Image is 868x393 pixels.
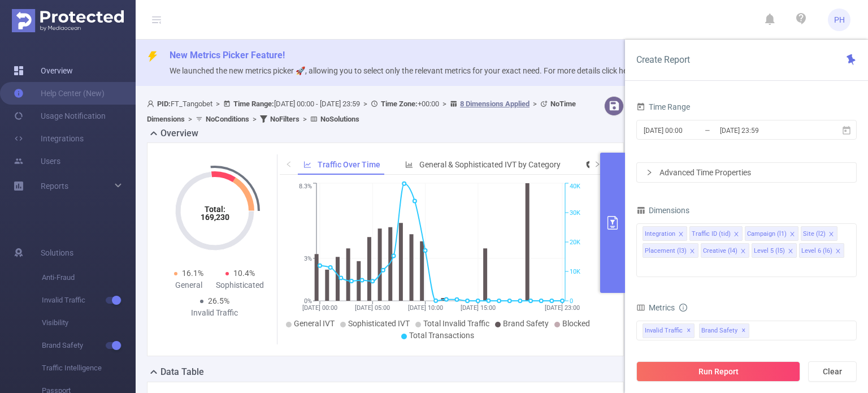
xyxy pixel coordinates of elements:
a: Integrations [14,127,84,150]
div: Level 5 (l5) [754,244,785,258]
div: Placement (l3) [645,244,687,258]
b: Time Range: [233,100,274,108]
span: Blocked [562,319,590,328]
span: Create Report [636,54,690,65]
tspan: 0% [304,297,312,305]
div: Invalid Traffic [189,307,240,319]
div: General [163,279,215,291]
span: Reports [41,182,68,191]
span: ✕ [741,324,746,338]
div: Traffic ID (tid) [692,227,731,241]
a: Usage Notification [14,105,106,127]
span: > [185,115,196,123]
h2: Overview [160,127,198,140]
a: Reports [41,175,68,197]
span: > [530,100,540,108]
div: Creative (l4) [703,244,737,258]
span: Dimensions [636,206,689,215]
span: 26.5% [208,296,229,305]
li: Site (l2) [801,226,837,241]
a: Users [14,150,60,172]
b: Time Zone: [381,100,418,108]
li: Creative (l4) [701,243,749,258]
div: Campaign (l1) [747,227,787,241]
i: icon: close [788,248,793,255]
span: Metrics [636,303,675,312]
tspan: [DATE] 15:00 [460,304,495,312]
span: Traffic Over Time [318,160,380,169]
span: General IVT [294,319,335,328]
li: Level 5 (l5) [752,243,797,258]
i: icon: left [285,161,292,167]
tspan: 3% [304,255,312,262]
span: Total Invalid Traffic [423,319,489,328]
span: Time Range [636,102,690,111]
div: Sophisticated [215,279,266,291]
span: We launched the new metrics picker 🚀, allowing you to select only the relevant metrics for your e... [170,66,653,75]
li: Placement (l3) [643,243,698,258]
i: icon: close [689,248,695,255]
i: icon: close [835,248,841,255]
b: No Filters [270,115,300,123]
img: Protected Media [12,9,124,32]
a: Overview [14,59,73,82]
tspan: Total: [204,205,225,214]
u: 8 Dimensions Applied [460,100,530,108]
span: 16.1% [182,269,203,278]
i: icon: right [646,169,653,176]
b: No Solutions [320,115,359,123]
span: > [360,100,371,108]
span: Brand Safety [699,323,749,338]
span: General & Sophisticated IVT by Category [419,160,561,169]
tspan: 8.3% [299,183,312,191]
b: No Conditions [206,115,249,123]
a: Help Center (New) [14,82,105,105]
i: icon: bar-chart [405,161,413,169]
span: > [300,115,310,123]
li: Campaign (l1) [745,226,798,241]
span: PH [834,8,845,31]
h2: Data Table [160,365,204,379]
li: Integration [643,226,687,241]
i: icon: close [734,231,739,238]
tspan: [DATE] 05:00 [355,304,390,312]
span: Brand Safety [42,334,136,357]
input: Start date [643,123,734,138]
i: icon: close [678,231,684,238]
tspan: 20K [570,239,580,246]
span: Visibility [42,312,136,334]
span: > [249,115,260,123]
span: Anti-Fraud [42,266,136,289]
input: End date [719,123,810,138]
span: Total Transactions [409,331,474,340]
tspan: 169,230 [200,213,229,222]
div: icon: rightAdvanced Time Properties [637,163,856,182]
span: Invalid Traffic [643,323,695,338]
div: Site (l2) [803,227,826,241]
tspan: 30K [570,209,580,217]
li: Level 6 (l6) [799,243,844,258]
span: ✕ [687,324,691,338]
tspan: [DATE] 00:00 [302,304,337,312]
span: Sophisticated IVT [348,319,410,328]
tspan: 0 [570,297,573,305]
tspan: [DATE] 10:00 [407,304,442,312]
i: icon: info-circle [679,304,687,312]
button: Clear [808,361,857,382]
span: FT_Tangobet [DATE] 00:00 - [DATE] 23:59 +00:00 [147,100,576,123]
li: Traffic ID (tid) [689,226,743,241]
i: icon: right [594,161,601,167]
span: 10.4% [233,269,255,278]
i: icon: close [789,231,795,238]
b: PID: [157,100,171,108]
span: Solutions [41,241,73,264]
span: Invalid Traffic [42,289,136,312]
tspan: 10K [570,268,580,275]
span: New Metrics Picker Feature! [170,50,285,61]
i: icon: thunderbolt [147,51,158,62]
i: icon: user [147,100,157,107]
span: > [212,100,223,108]
i: icon: close [740,248,746,255]
span: Traffic Intelligence [42,357,136,379]
tspan: 40K [570,183,580,191]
